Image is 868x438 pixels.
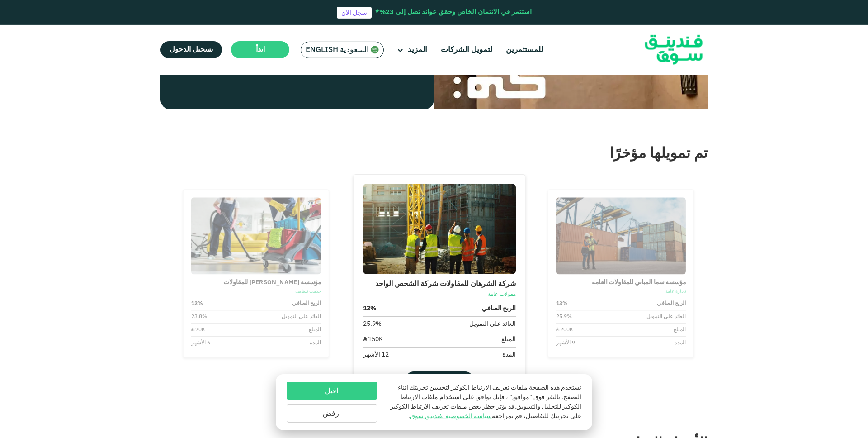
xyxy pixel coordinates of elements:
a: عرض الصفقة [406,371,473,388]
button: ارفض [287,404,377,423]
div: العائد على التمويل [469,319,516,329]
img: Business Image [556,197,686,274]
a: لتمويل الشركات [439,43,495,57]
div: المدة [675,339,686,347]
span: ابدأ [256,46,265,53]
span: المزيد [408,46,427,54]
span: السعودية English [306,45,369,55]
div: 9 الأشهر [556,339,575,347]
a: للمستثمرين [504,43,546,57]
div: المبلغ [674,326,686,334]
div: استثمر في الائتمان الخاص وحقق عوائد تصل إلى 23%* [375,7,532,18]
strong: الربح الصافي [292,300,321,308]
div: 6 الأشهر [191,339,210,347]
a: تسجيل الدخول [160,41,222,58]
div: 25.9% [363,319,382,329]
div: ʢ 150K [363,335,383,344]
div: 25.9% [556,313,572,321]
strong: الربح الصافي [657,300,686,308]
div: مؤسسة سما المباني للمقاولات العامة [556,278,686,287]
span: للتفاصيل، قم بمراجعة . [408,413,549,419]
div: مقولات عامة [363,290,516,299]
strong: 13% [363,304,377,314]
img: SA Flag [371,46,379,54]
div: ʢ 70K [191,326,205,334]
img: Business Image [363,184,516,274]
a: سجل الآن [337,7,372,19]
span: تم تمويلها مؤخرًا [609,147,708,161]
div: المدة [310,339,321,347]
strong: 12% [191,300,203,308]
a: سياسة الخصوصية لفندينق سوق [410,413,492,419]
div: المدة [502,350,516,360]
div: المبلغ [501,335,516,344]
button: اقبل [287,382,377,400]
div: العائد على التمويل [646,313,686,321]
div: العائد على التمويل [282,313,321,321]
span: قد يؤثر حظر بعض ملفات تعريف الارتباط الكوكيز على تجربتك [390,404,581,419]
div: مؤسسة [PERSON_NAME] للمقاولات [191,278,321,287]
strong: الربح الصافي [482,304,516,314]
span: تسجيل الدخول [170,46,213,53]
div: 12 الأشهر [363,350,389,360]
div: تجارة عامة [556,288,686,295]
p: تستخدم هذه الصفحة ملفات تعريف الارتباط الكوكيز لتحسين تجربتك اثناء التصفح. بالنقر فوق "موافق" ، ف... [386,383,581,421]
div: ʢ 200K [556,326,573,334]
strong: 13% [556,300,568,308]
img: Business Image [191,197,321,274]
div: شركة الشرهان للمقاولات شركة الشخص الواحد [363,279,516,290]
div: 23.8% [191,313,207,321]
div: المبلغ [309,326,321,334]
div: خدمت تنظيف [191,288,321,295]
img: Logo [629,27,718,73]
